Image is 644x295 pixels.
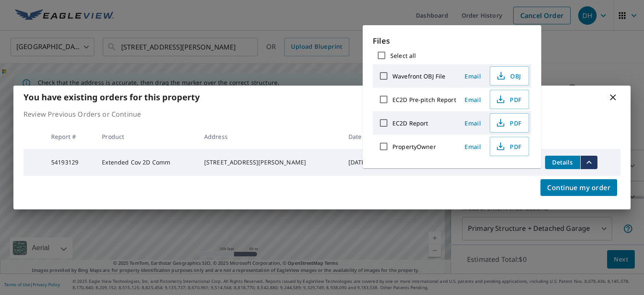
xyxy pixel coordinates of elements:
label: EC2D Pre-pitch Report [392,96,456,104]
span: PDF [495,118,522,128]
button: Email [460,93,486,106]
label: Wavefront OBJ File [392,72,445,80]
button: Email [460,117,486,130]
b: You have existing orders for this property [23,91,200,103]
th: Date [342,124,382,149]
button: Email [460,140,486,153]
span: PDF [495,141,522,151]
button: PDF [490,113,529,133]
span: Continue my order [547,182,610,193]
p: Files [373,35,531,47]
span: PDF [495,94,522,104]
label: PropertyOwner [392,143,436,151]
button: OBJ [490,66,529,86]
button: Continue my order [540,179,617,196]
span: Email [463,72,483,80]
span: Email [463,119,483,127]
button: Email [460,70,486,83]
span: Details [550,158,575,166]
button: PDF [490,90,529,109]
button: filesDropdownBtn-54193129 [580,156,597,169]
span: OBJ [495,71,522,81]
label: EC2D Report [392,119,428,127]
span: Email [463,143,483,151]
label: Select all [390,52,416,60]
th: Report # [44,124,95,149]
button: detailsBtn-54193129 [545,156,580,169]
p: Review Previous Orders or Continue [23,109,621,119]
div: [STREET_ADDRESS][PERSON_NAME] [204,158,335,167]
button: PDF [490,137,529,156]
th: Product [95,124,197,149]
td: 54193129 [44,149,95,176]
span: Email [463,96,483,104]
td: [DATE] [342,149,382,176]
th: Address [197,124,342,149]
td: Extended Cov 2D Comm [95,149,197,176]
